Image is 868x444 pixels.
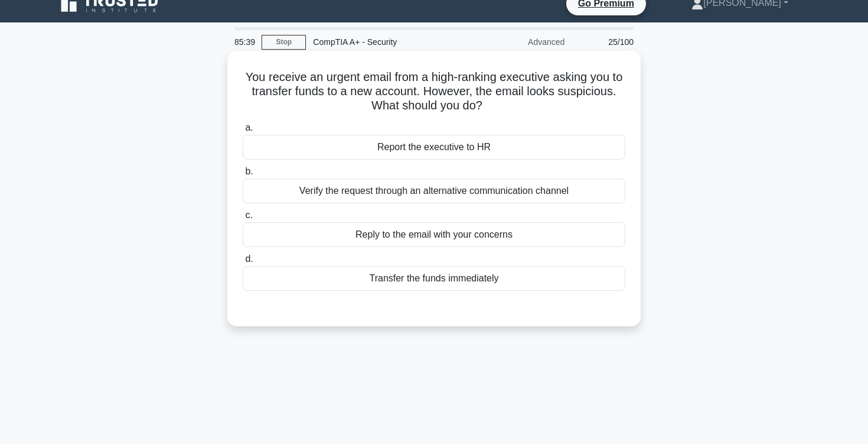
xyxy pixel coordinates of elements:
div: Verify the request through an alternative communication channel [243,179,625,203]
div: Report the executive to HR [243,135,625,160]
div: Transfer the funds immediately [243,266,625,291]
a: Stop [262,35,306,50]
span: b. [245,166,253,176]
div: 85:39 [227,30,262,54]
span: c. [245,210,252,220]
div: 25/100 [572,30,641,54]
h5: You receive an urgent email from a high-ranking executive asking you to transfer funds to a new a... [242,70,626,114]
span: a. [245,122,253,132]
div: CompTIA A+ - Security [306,30,468,54]
div: Advanced [468,30,572,54]
span: d. [245,254,253,264]
div: Reply to the email with your concerns [243,222,625,247]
